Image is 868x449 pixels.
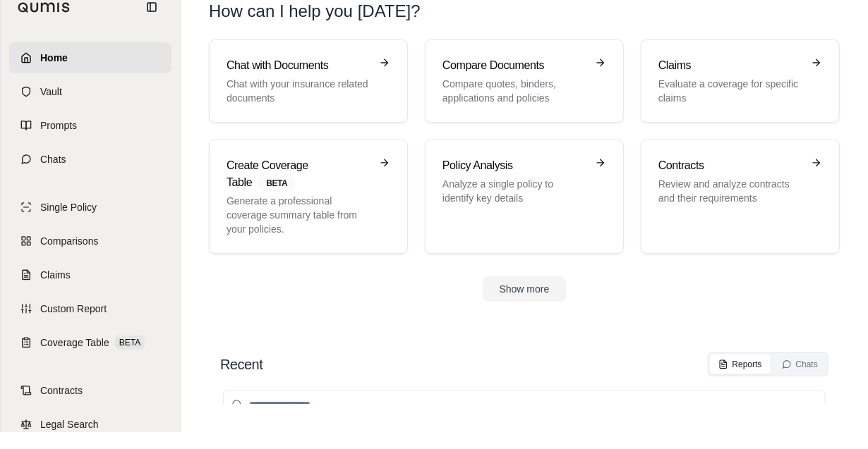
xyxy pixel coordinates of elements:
span: BETA [115,336,145,350]
a: Custom Report [9,293,171,324]
a: Contracts [9,375,171,406]
a: Coverage TableBETA [9,327,171,358]
h3: Policy Analysis [442,157,586,174]
span: Coverage Table [40,336,109,350]
span: Contracts [40,383,83,398]
a: Chat with DocumentsChat with your insurance related documents [209,39,408,123]
p: Review and analyze contracts and their requirements [658,177,802,205]
a: Prompts [9,110,171,141]
span: Claims [40,268,71,282]
a: Comparisons [9,226,171,257]
h3: Claims [658,57,802,74]
div: Reports [718,359,762,370]
a: Policy AnalysisAnalyze a single policy to identify key details [425,140,624,254]
a: ContractsReview and analyze contracts and their requirements [641,140,840,254]
h3: Chat with Documents [227,57,370,74]
a: Claims [9,259,171,290]
span: Home [40,51,68,65]
span: Comparisons [40,234,98,248]
a: Chats [9,144,171,175]
h2: Recent [220,355,263,374]
button: Reports [710,355,771,374]
span: Custom Report [40,302,107,316]
a: Compare DocumentsCompare quotes, binders, applications and policies [425,39,624,123]
a: Vault [9,76,171,107]
button: Chats [773,355,826,374]
span: Legal Search [40,417,99,431]
span: Vault [40,85,62,99]
p: Compare quotes, binders, applications and policies [442,77,586,105]
h3: Create Coverage Table [227,157,370,191]
button: Show more [483,276,567,302]
a: Single Policy [9,192,171,223]
h3: Contracts [658,157,802,174]
a: ClaimsEvaluate a coverage for specific claims [641,39,840,123]
p: Analyze a single policy to identify key details [442,177,586,205]
span: BETA [258,176,296,191]
a: Create Coverage TableBETAGenerate a professional coverage summary table from your policies. [209,140,408,254]
span: Prompts [40,118,77,133]
h3: Compare Documents [442,57,586,74]
div: Chats [782,359,818,370]
p: Generate a professional coverage summary table from your policies. [227,194,370,236]
img: Qumis Logo [18,2,71,13]
a: Home [9,42,171,73]
p: Evaluate a coverage for specific claims [658,77,802,105]
span: Single Policy [40,200,97,214]
a: Legal Search [9,409,171,440]
span: Chats [40,152,66,166]
p: Chat with your insurance related documents [227,77,370,105]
